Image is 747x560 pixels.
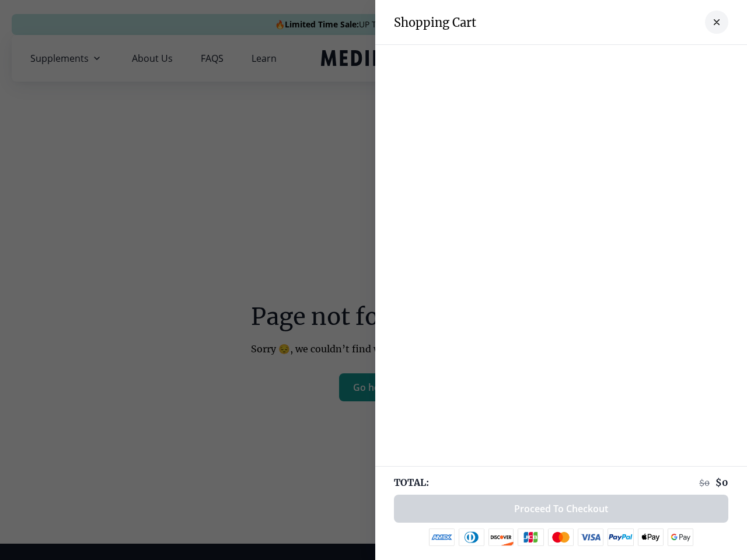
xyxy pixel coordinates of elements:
[715,477,728,488] span: $ 0
[578,528,603,546] img: visa
[394,476,429,489] span: TOTAL:
[394,15,476,30] h3: Shopping Cart
[459,528,484,546] img: diners-club
[699,478,710,488] span: $ 0
[608,528,634,546] img: paypal
[548,528,574,546] img: mastercard
[518,528,544,546] img: jcb
[705,10,728,34] button: close-cart
[488,528,514,546] img: discover
[638,528,664,546] img: apple
[429,528,455,546] img: amex
[668,528,694,546] img: google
